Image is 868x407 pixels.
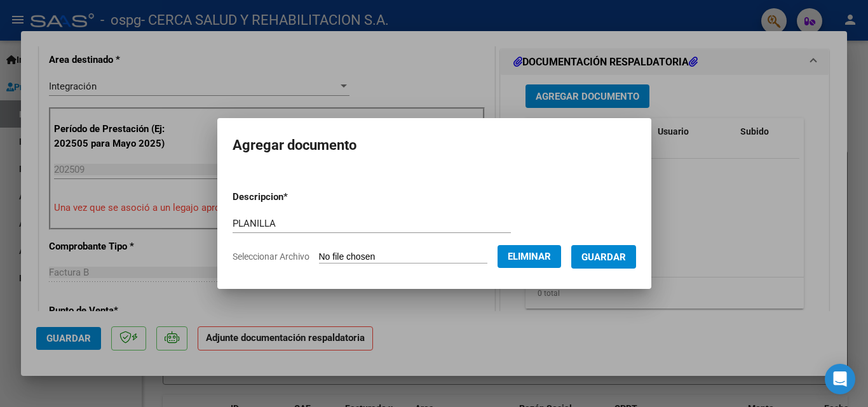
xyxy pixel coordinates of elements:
span: Seleccionar Archivo [233,251,309,262]
button: Eliminar [498,245,561,268]
p: Descripcion [233,190,354,204]
div: Open Intercom Messenger [825,364,855,394]
span: Eliminar [508,251,551,262]
span: Guardar [581,251,626,263]
button: Guardar [571,245,636,269]
h2: Agregar documento [233,133,636,157]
